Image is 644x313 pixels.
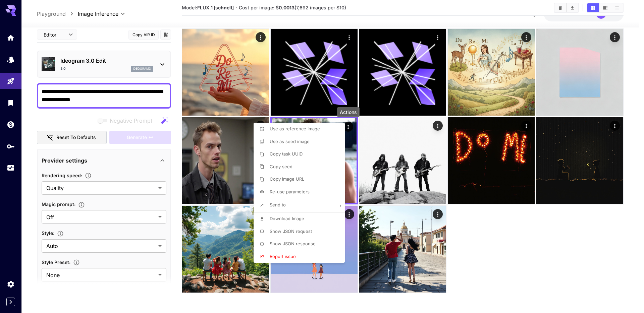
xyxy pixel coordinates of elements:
span: Show JSON request [270,229,312,234]
span: Send to [270,202,286,207]
span: Report issue [270,254,296,259]
span: Show JSON response [270,241,316,246]
span: Copy task UUID [270,151,303,156]
div: Actions [337,107,360,117]
span: Copy seed [270,164,292,169]
span: Download Image [270,216,304,221]
span: Use as reference image [270,126,320,131]
span: Re-use parameters [270,189,310,194]
span: Use as seed image [270,139,310,144]
span: Copy image URL [270,176,304,182]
